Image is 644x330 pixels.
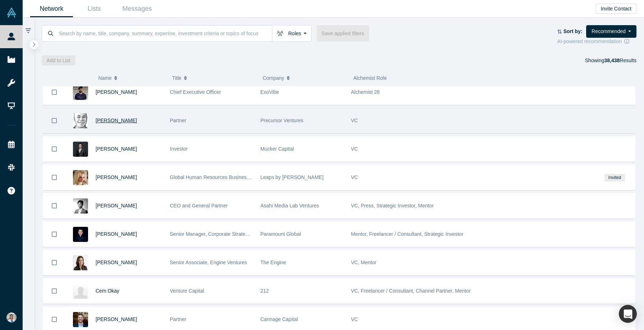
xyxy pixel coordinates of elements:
span: VC [351,174,358,180]
span: Chief Executive Officer [170,89,221,95]
a: [PERSON_NAME] [96,174,137,180]
strong: 38,438 [604,58,620,63]
img: Ruzha Draganova's Profile Image [73,170,88,185]
span: Investor [170,146,188,152]
span: Alchemist 28 [351,89,380,95]
button: Name [98,70,165,86]
span: Name [98,70,111,86]
span: Mentor, Freelancer / Consultant, Strategic Investor [351,231,464,237]
span: 212 [261,288,269,294]
span: VC [351,118,358,123]
a: Network [30,0,73,17]
button: Bookmark [43,250,65,275]
span: CEO and General Partner [170,203,228,208]
span: VC, Freelancer / Consultant, Channel Partner, Mentor [351,288,471,294]
span: The Engine [261,260,286,265]
span: Senior Manager, Corporate Strategy & Finance [170,231,275,237]
a: [PERSON_NAME] [96,89,137,95]
div: Showing [585,55,636,65]
span: Results [604,58,636,63]
span: Company [263,70,284,86]
span: Mucker Capital [261,146,294,152]
button: Recommended [586,25,636,38]
span: Cannage Capital [261,316,298,322]
img: Anandini Chawla's Account [6,312,17,322]
span: Leaps by [PERSON_NAME] [261,174,324,180]
img: Luc Thomas's Profile Image [73,85,88,100]
button: Bookmark [43,108,65,133]
span: Invited [604,174,625,182]
span: Partner [170,118,187,123]
img: Rachel Field's Profile Image [73,255,88,270]
span: Asahi Media Lab Ventures [261,203,319,208]
span: VC, Press, Strategic Investor, Mentor [351,203,434,208]
a: Cem Okay [96,288,119,294]
img: Charles Hudson's Profile Image [73,113,88,128]
a: [PERSON_NAME] [96,203,137,208]
span: Senior Associate, Engine Ventures [170,260,247,265]
span: Precursor Ventures [261,118,304,123]
a: Messages [116,0,158,17]
img: Hiro Nozawa's Profile Image [73,198,88,214]
span: Title [172,70,181,86]
a: Lists [73,0,116,17]
img: Cem Okay's Profile Image [73,284,88,299]
img: Jerry Chen's Profile Image [73,142,88,157]
strong: Sort by: [563,28,583,34]
span: Paramount Global [261,231,301,237]
a: [PERSON_NAME] [96,231,137,237]
span: VC [351,146,358,152]
button: Bookmark [43,193,65,218]
button: Save applied filters [317,25,369,42]
span: VC [351,316,358,322]
span: Alchemist Role [353,75,387,81]
span: ExoVibe [261,89,279,95]
button: Bookmark [43,279,65,303]
button: Roles [272,25,312,42]
span: Global Human Resources Business Partner [170,174,267,180]
input: Search by name, title, company, summary, expertise, investment criteria or topics of focus [58,25,272,42]
a: [PERSON_NAME] [96,260,137,265]
span: Venture Capital [170,288,204,294]
span: VC, Mentor [351,260,377,265]
div: AI-powered recommendation [557,38,636,45]
a: [PERSON_NAME] [96,316,137,322]
button: Title [172,70,255,86]
button: Bookmark [43,137,65,161]
img: Alchemist Vault Logo [6,8,17,18]
button: Company [263,70,346,86]
button: Bookmark [43,222,65,247]
button: Bookmark [43,165,65,190]
a: [PERSON_NAME] [96,118,137,123]
img: Sergey Krylov's Profile Image [73,227,88,242]
button: Add to List [42,55,75,65]
button: Bookmark [43,80,65,105]
img: Jake Smith's Profile Image [73,312,88,327]
span: Partner [170,316,187,322]
a: [PERSON_NAME] [96,146,137,152]
button: Invite Contact [595,4,636,14]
